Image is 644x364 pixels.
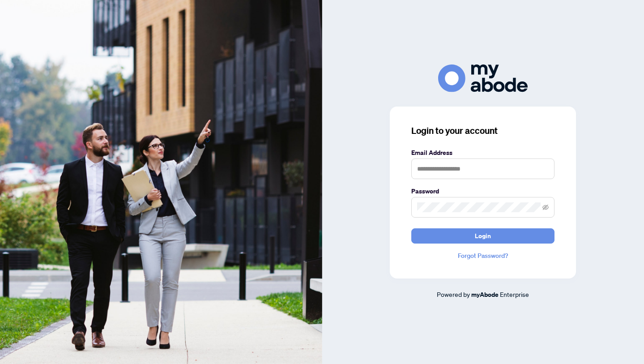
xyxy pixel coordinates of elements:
button: Login [411,228,554,244]
label: Email Address [411,148,554,158]
span: eye-invisible [542,204,549,210]
h3: Login to your account [411,124,554,137]
a: Forgot Password? [411,251,554,261]
span: Powered by [437,290,470,298]
a: myAbode [471,290,499,300]
img: ma-logo [438,64,528,92]
span: Enterprise [500,290,529,298]
span: Login [475,229,491,243]
label: Password [411,186,554,196]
